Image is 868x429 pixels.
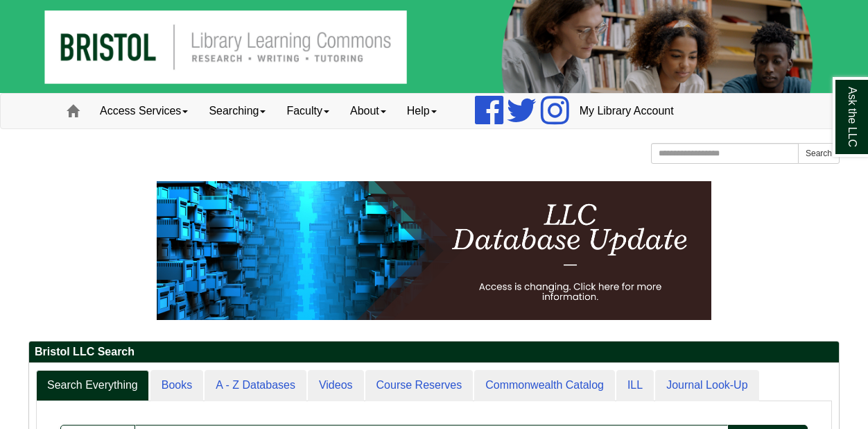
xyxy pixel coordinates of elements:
[397,94,447,128] a: Help
[89,94,198,128] a: Access Services
[36,370,149,401] a: Search Everything
[569,94,684,128] a: My Library Account
[655,370,758,401] a: Journal Look-Up
[365,370,474,401] a: Course Reserves
[276,94,340,128] a: Faculty
[150,370,203,401] a: Books
[198,94,276,128] a: Searching
[205,370,306,401] a: A - Z Databases
[340,94,397,128] a: About
[29,342,839,363] h2: Bristol LLC Search
[474,370,615,401] a: Commonwealth Catalog
[308,370,364,401] a: Videos
[157,181,711,320] img: HTML tutorial
[798,143,840,164] button: Search
[616,370,654,401] a: ILL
